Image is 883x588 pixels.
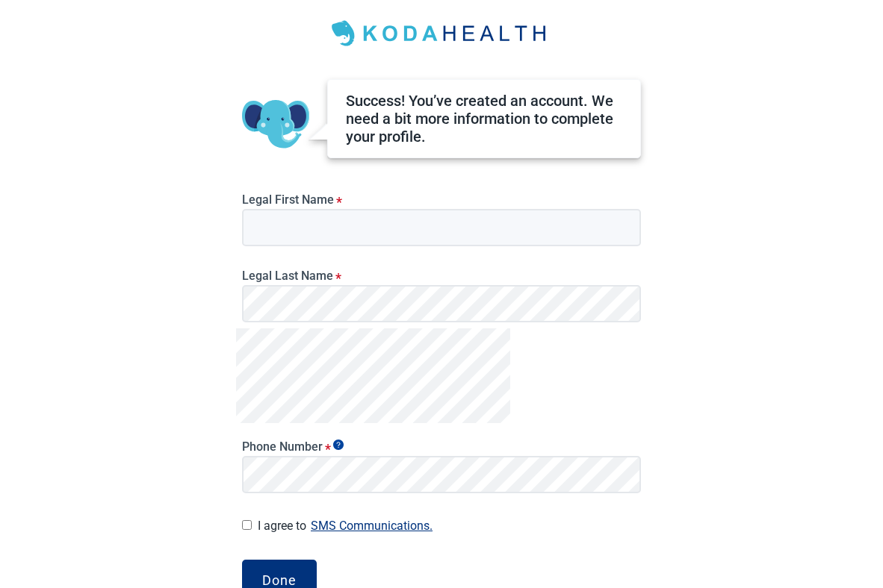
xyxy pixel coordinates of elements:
label: Phone Number [242,440,641,454]
span: Show tooltip [333,440,344,450]
div: Done [262,573,297,588]
label: Legal First Name [242,193,641,207]
div: Success! You’ve created an account. We need a bit more information to complete your profile. [346,92,622,146]
button: I agree to [306,516,437,536]
label: Legal Last Name [242,269,641,283]
img: Koda Elephant [242,91,309,158]
label: I agree to [258,516,641,536]
img: Koda Health [322,15,561,52]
